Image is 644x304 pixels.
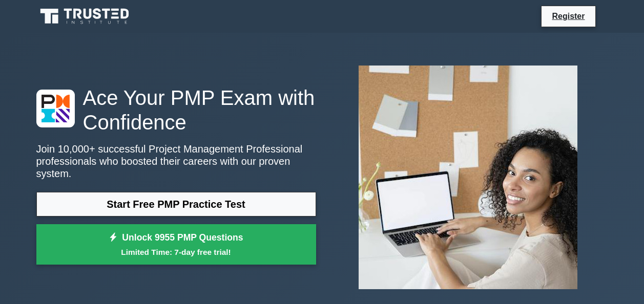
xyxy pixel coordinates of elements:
h1: Ace Your PMP Exam with Confidence [36,85,316,135]
p: Join 10,000+ successful Project Management Professional professionals who boosted their careers w... [36,143,316,180]
small: Limited Time: 7-day free trial! [49,246,303,258]
a: Start Free PMP Practice Test [36,192,316,216]
a: Register [546,10,591,23]
a: Unlock 9955 PMP QuestionsLimited Time: 7-day free trial! [36,224,316,265]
